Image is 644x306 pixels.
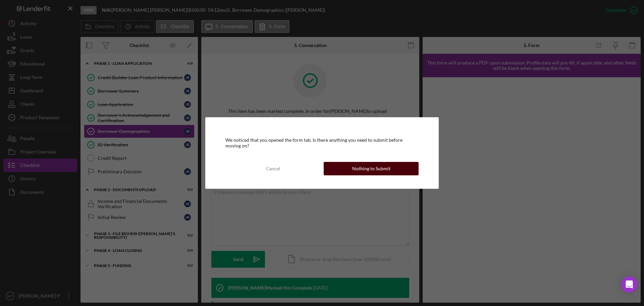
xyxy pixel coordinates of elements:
[266,162,280,175] div: Cancel
[225,162,320,175] button: Cancel
[352,162,390,175] div: Nothing to Submit
[621,276,637,293] div: Open Intercom Messenger
[324,162,419,175] button: Nothing to Submit
[225,137,419,148] div: We noticed that you opened the form tab. Is there anything you need to submit before moving on?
